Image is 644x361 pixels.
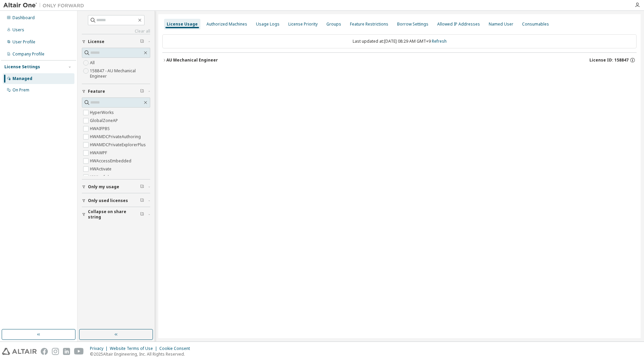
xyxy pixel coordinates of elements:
label: 158847 - AU Mechanical Engineer [90,67,150,80]
div: License Settings [4,64,40,70]
div: Named User [489,22,513,27]
button: Only my usage [82,179,150,194]
div: Privacy [90,346,110,351]
label: HWAMDCPrivateAuthoring [90,133,142,141]
div: Website Terms of Use [110,346,159,351]
label: HWAIFPBS [90,125,111,133]
img: linkedin.svg [63,348,70,355]
img: instagram.svg [52,348,59,355]
button: Feature [82,84,150,99]
div: License Priority [288,22,318,27]
div: Consumables [522,22,549,27]
img: Altair One [3,2,88,9]
span: License ID: 158847 [589,57,629,63]
div: Usage Logs [256,22,280,27]
button: Only used licenses [82,193,150,208]
label: HWAccessEmbedded [90,157,133,165]
img: youtube.svg [74,348,84,355]
span: Clear filter [140,212,144,217]
button: Collapse on share string [82,207,150,222]
span: Feature [88,89,105,94]
div: Managed [12,76,32,81]
div: Dashboard [12,15,35,21]
span: Only used licenses [88,198,128,203]
p: © 2025 Altair Engineering, Inc. All Rights Reserved. [90,351,194,357]
span: Clear filter [140,198,144,203]
div: Users [12,27,24,33]
label: HyperWorks [90,109,115,117]
button: AU Mechanical EngineerLicense ID: 158847 [162,53,637,68]
span: License [88,39,104,44]
label: GlobalZoneAP [90,117,119,125]
span: Collapse on share string [88,209,140,220]
a: Refresh [432,38,447,44]
div: Last updated at: [DATE] 08:29 AM GMT+9 [162,34,637,48]
div: License Usage [167,22,198,27]
div: Cookie Consent [159,346,194,351]
div: Groups [326,22,341,27]
img: altair_logo.svg [2,348,37,355]
label: HWAMDCPrivateExplorerPlus [90,141,147,149]
div: AU Mechanical Engineer [166,57,218,63]
div: Allowed IP Addresses [437,22,480,27]
label: HWActivate [90,165,113,173]
img: facebook.svg [41,348,48,355]
span: Only my usage [88,184,119,190]
span: Clear filter [140,184,144,190]
div: Borrow Settings [397,22,428,27]
a: Clear all [82,29,150,34]
span: Clear filter [140,39,144,44]
div: Feature Restrictions [350,22,388,27]
div: Company Profile [12,51,44,57]
div: User Profile [12,39,35,45]
div: Authorized Machines [206,22,247,27]
div: On Prem [12,87,29,93]
button: License [82,34,150,49]
span: Clear filter [140,89,144,94]
label: HWAWPF [90,149,108,157]
label: HWAcufwh [90,173,111,181]
label: All [90,59,96,67]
